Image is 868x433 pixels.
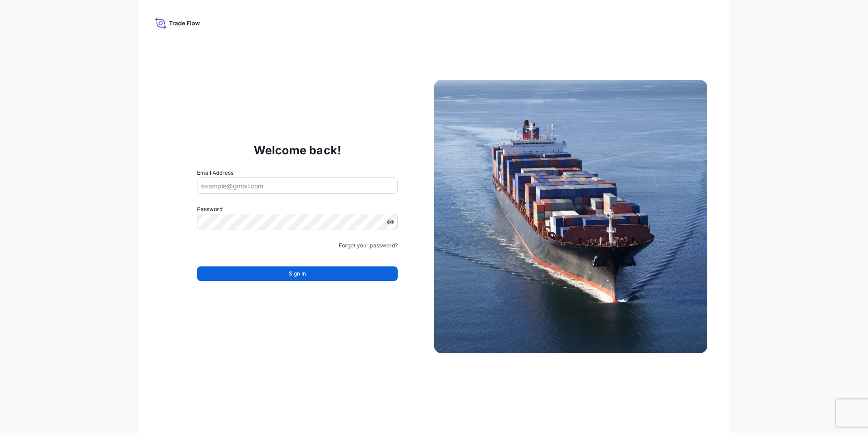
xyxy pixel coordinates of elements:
button: Sign In [197,266,398,281]
button: Show password [387,218,394,226]
input: example@gmail.com [197,177,398,194]
label: Email Address [197,168,233,177]
span: Sign In [289,269,306,278]
p: Welcome back! [254,143,341,157]
label: Password [197,205,398,214]
img: Ship illustration [434,80,707,353]
a: Forgot your password? [339,241,398,250]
